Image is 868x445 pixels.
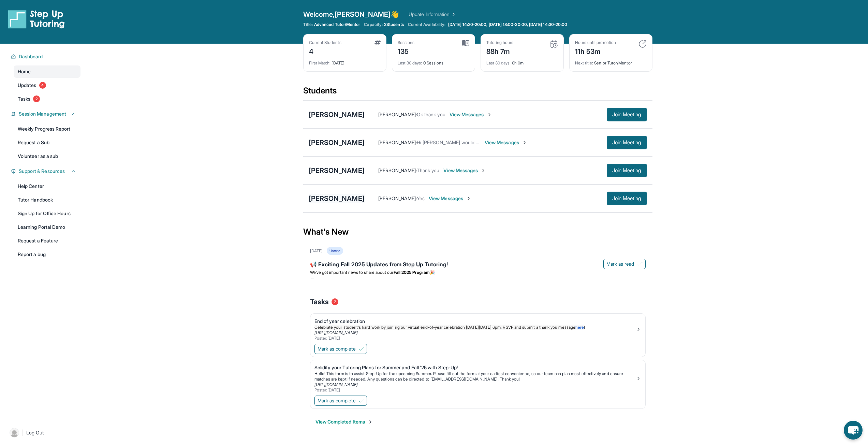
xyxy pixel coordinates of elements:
span: Home [18,68,31,75]
span: | [22,429,24,437]
div: 11h 53m [575,45,616,56]
div: Senior Tutor/Mentor [575,56,647,66]
a: Tasks2 [14,93,80,105]
span: 2 [33,95,40,102]
p: Hello! This form is to assist Step-Up for the upcoming Summer. Please fill out the form at your e... [314,371,636,382]
span: Join Meeting [612,113,642,117]
img: user-img [10,428,19,437]
img: card [550,40,558,48]
div: [PERSON_NAME] [309,138,365,147]
img: Chevron-Right [487,112,492,117]
div: 📢 Exciting Fall 2025 Updates from Step Up Tutoring! [310,260,646,270]
button: Dashboard [16,53,76,60]
span: 2 Students [384,22,404,27]
span: [PERSON_NAME] : [378,195,417,201]
a: Learning Portal Demo [14,221,80,233]
span: Title: [303,22,313,27]
strong: Fall 2025 Program [394,270,430,275]
div: 0 Sessions [398,56,469,66]
button: View Completed Items [315,418,373,425]
a: Request a Feature [14,235,80,247]
span: First Match : [309,60,331,65]
span: View Messages [429,195,471,202]
button: chat-button [844,421,863,440]
span: Join Meeting [612,140,642,145]
a: Help Center [14,180,80,192]
a: Volunteer as a sub [14,150,80,162]
span: Updates [18,82,36,89]
a: Solidify your Tutoring Plans for Summer and Fall '25 with Step-Up!Hello! This form is to assist S... [310,360,645,394]
a: [DATE] 14:30-20:00, [DATE] 18:00-20:00, [DATE] 14:30-20:00 [447,22,569,27]
div: Solidify your Tutoring Plans for Summer and Fall '25 with Step-Up! [314,364,636,371]
div: Current Students [309,40,341,45]
div: Posted [DATE] [314,387,636,393]
img: Chevron-Right [522,140,527,145]
span: Dashboard [19,53,43,60]
a: [URL][DOMAIN_NAME] [314,382,358,387]
button: Support & Resources [16,168,76,175]
span: Tasks [310,297,329,307]
div: 0h 0m [486,56,558,66]
div: Tutoring hours [486,40,514,45]
span: Capacity: [364,22,383,27]
img: Mark as read [637,261,643,267]
span: Thank you [417,167,440,173]
span: [PERSON_NAME] : [378,112,417,117]
img: Chevron-Right [466,196,471,201]
a: [URL][DOMAIN_NAME] [314,330,358,335]
button: Mark as complete [314,396,367,406]
img: card [374,40,381,45]
div: [DATE] [310,248,323,254]
a: Report a bug [14,248,80,261]
a: here [575,325,584,330]
button: Join Meeting [607,164,647,177]
a: Sign Up for Office Hours [14,207,80,220]
span: Welcome, [PERSON_NAME] 👋 [303,10,399,19]
a: |Log Out [7,425,80,440]
a: Request a Sub [14,136,80,149]
span: 2 [332,298,338,305]
span: Last 30 days : [398,60,422,65]
img: logo [8,10,65,29]
div: Unread [327,247,343,255]
button: Join Meeting [607,192,647,205]
div: Posted [DATE] [314,336,636,341]
span: View Messages [443,167,486,174]
button: Mark as complete [314,344,367,354]
span: Hi [PERSON_NAME] would you like to start [DATE]? [417,139,527,145]
div: Sessions [398,40,415,45]
div: [PERSON_NAME] [309,194,365,203]
span: [PERSON_NAME] : [378,167,417,173]
button: Join Meeting [607,108,647,121]
span: Join Meeting [612,196,642,201]
span: Celebrate your student's hard work by joining our virtual end-of-year celebration [DATE][DATE] 6p... [314,325,575,330]
div: 88h 7m [486,45,514,56]
img: card [462,40,469,46]
div: [PERSON_NAME] [309,166,365,175]
div: What's New [303,217,652,247]
a: Weekly Progress Report [14,123,80,135]
a: Update Information [409,11,456,18]
span: Next title : [575,60,593,65]
span: 🎉 [430,270,435,275]
span: Advanced Tutor/Mentor [314,22,360,27]
span: Yes [417,195,425,201]
span: Mark as read [606,261,634,267]
span: Mark as complete [318,345,356,352]
span: Session Management [19,110,66,117]
img: Chevron-Right [481,168,486,173]
div: [DATE] [309,56,381,66]
div: [PERSON_NAME] [309,110,365,119]
span: Current Availability: [408,22,445,27]
a: Home [14,65,80,78]
span: 4 [39,82,46,89]
img: Mark as complete [358,398,364,403]
button: Session Management [16,110,76,117]
span: Log Out [26,429,44,436]
div: Students [303,85,652,100]
img: Chevron Right [450,11,456,18]
span: Ok thank you [417,112,445,117]
div: 135 [398,45,415,56]
button: Join Meeting [607,136,647,149]
a: Updates4 [14,79,80,91]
